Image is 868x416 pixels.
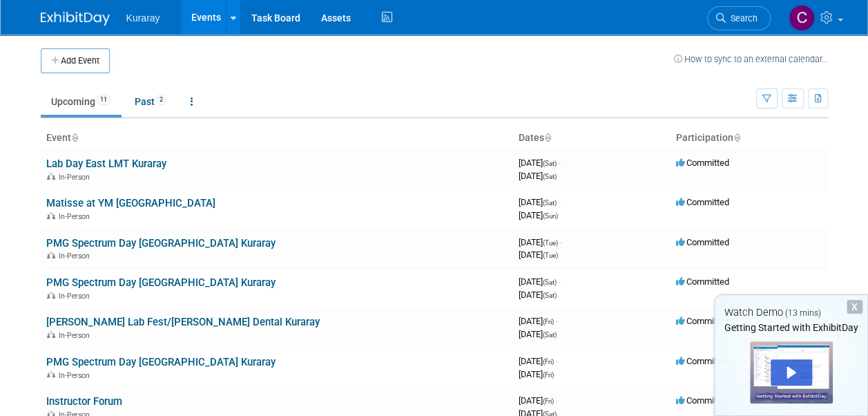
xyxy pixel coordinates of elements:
[556,356,558,366] span: -
[59,252,94,261] span: In-Person
[559,276,561,287] span: -
[46,395,122,408] a: Instructor Forum
[519,171,557,181] span: [DATE]
[46,316,320,328] a: [PERSON_NAME] Lab Fest/[PERSON_NAME] Dental Kuraray
[126,12,160,23] span: Kuraray
[41,12,110,26] img: ExhibitDay
[519,316,558,326] span: [DATE]
[543,252,558,259] span: (Tue)
[707,6,771,30] a: Search
[543,173,557,180] span: (Sat)
[676,276,729,287] span: Committed
[556,395,558,406] span: -
[519,329,557,339] span: [DATE]
[513,126,671,150] th: Dates
[47,252,55,258] img: In-Person Event
[543,160,557,167] span: (Sat)
[785,308,821,318] span: (13 mins)
[543,212,558,220] span: (Sun)
[671,126,828,150] th: Participation
[715,305,867,320] div: Watch Demo
[47,173,55,180] img: In-Person Event
[41,88,122,115] a: Upcoming11
[96,95,111,105] span: 11
[726,13,758,23] span: Search
[41,126,513,150] th: Event
[543,239,558,247] span: (Tue)
[519,276,561,287] span: [DATE]
[543,331,557,339] span: (Sat)
[676,395,729,406] span: Committed
[46,197,215,209] a: Matisse at YM [GEOGRAPHIC_DATA]
[519,197,561,207] span: [DATE]
[676,237,729,247] span: Committed
[519,290,557,300] span: [DATE]
[560,237,562,247] span: -
[676,316,729,326] span: Committed
[59,212,94,221] span: In-Person
[519,237,562,247] span: [DATE]
[544,132,551,143] a: Sort by Start Date
[124,88,177,115] a: Past2
[733,132,740,143] a: Sort by Participation Type
[676,197,729,207] span: Committed
[676,158,729,168] span: Committed
[676,356,729,366] span: Committed
[519,395,558,406] span: [DATE]
[559,158,561,168] span: -
[519,210,558,220] span: [DATE]
[543,199,557,207] span: (Sat)
[674,54,828,64] a: How to sync to an external calendar...
[59,371,94,380] span: In-Person
[59,331,94,340] span: In-Person
[46,237,276,249] a: PMG Spectrum Day [GEOGRAPHIC_DATA] Kuraray
[47,371,55,378] img: In-Person Event
[519,158,561,168] span: [DATE]
[47,331,55,338] img: In-Person Event
[46,158,166,170] a: Lab Day East LMT Kuraray
[543,278,557,286] span: (Sat)
[543,397,554,405] span: (Fri)
[559,197,561,207] span: -
[543,318,554,325] span: (Fri)
[556,316,558,326] span: -
[519,249,558,260] span: [DATE]
[519,369,554,379] span: [DATE]
[543,371,554,379] span: (Fri)
[47,292,55,299] img: In-Person Event
[543,292,557,299] span: (Sat)
[519,356,558,366] span: [DATE]
[789,5,815,31] img: CLAUDIA ELENA Fernandez
[715,321,867,334] div: Getting Started with ExhibitDay
[41,48,110,73] button: Add Event
[46,276,276,289] a: PMG Spectrum Day [GEOGRAPHIC_DATA] Kuraray
[543,358,554,366] span: (Fri)
[47,212,55,219] img: In-Person Event
[847,300,862,314] div: Dismiss
[59,292,94,301] span: In-Person
[71,132,78,143] a: Sort by Event Name
[771,359,812,386] div: Play
[59,173,94,182] span: In-Person
[46,356,276,368] a: PMG Spectrum Day [GEOGRAPHIC_DATA] Kuraray
[155,95,167,105] span: 2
